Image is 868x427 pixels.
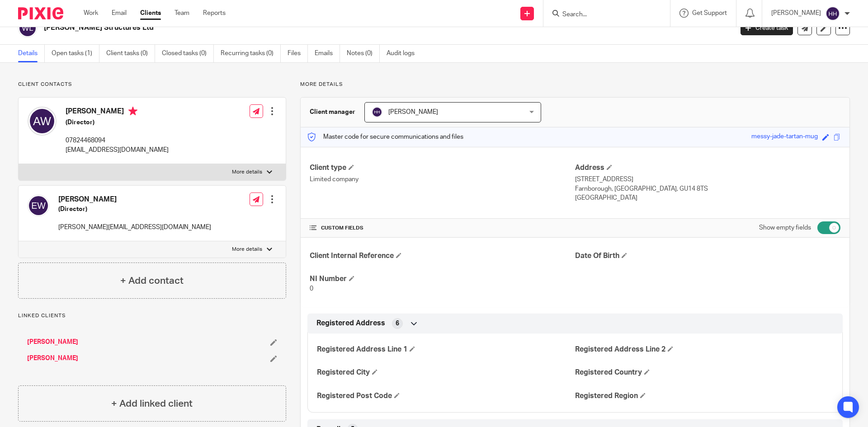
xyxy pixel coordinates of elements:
[221,45,281,62] a: Recurring tasks (0)
[317,391,575,401] h4: Registered Post Code
[66,107,169,118] h4: [PERSON_NAME]
[28,195,49,216] img: svg%3E
[18,312,286,319] p: Linked clients
[692,10,727,16] span: Get Support
[759,223,811,232] label: Show empty fields
[140,9,161,18] a: Clients
[28,107,57,136] img: svg%3E
[120,274,184,288] h4: + Add contact
[310,108,355,117] h3: Client manager
[310,286,313,292] span: 0
[162,45,214,62] a: Closed tasks (0)
[575,345,833,354] h4: Registered Address Line 2
[232,246,262,253] p: More details
[18,81,286,88] p: Client contacts
[315,45,340,62] a: Emails
[84,9,98,18] a: Work
[18,45,45,62] a: Details
[751,132,818,142] div: messy-jade-tartan-mug
[771,9,821,18] p: [PERSON_NAME]
[372,107,382,117] img: svg%3E
[300,81,850,88] p: More details
[575,175,840,184] p: [STREET_ADDRESS]
[310,251,575,261] h4: Client Internal Reference
[112,9,127,18] a: Email
[203,9,226,18] a: Reports
[575,251,840,261] h4: Date Of Birth
[58,205,211,214] h5: (Director)
[310,163,575,173] h4: Client type
[387,45,421,62] a: Audit logs
[575,163,840,173] h4: Address
[575,391,833,401] h4: Registered Region
[18,7,63,19] img: Pixie
[106,45,155,62] a: Client tasks (0)
[396,319,399,328] span: 6
[232,169,262,176] p: More details
[18,19,37,38] img: svg%3E
[741,21,793,35] a: Create task
[317,368,575,377] h4: Registered City
[310,175,575,184] p: Limited company
[52,45,99,62] a: Open tasks (1)
[58,195,211,204] h4: [PERSON_NAME]
[66,145,169,155] p: [EMAIL_ADDRESS][DOMAIN_NAME]
[310,274,575,284] h4: NI Number
[575,184,840,193] p: Farnborough, [GEOGRAPHIC_DATA], GU14 8TS
[388,109,438,115] span: [PERSON_NAME]
[128,107,137,116] i: Primary
[317,345,575,354] h4: Registered Address Line 1
[316,319,385,328] span: Registered Address
[347,45,380,62] a: Notes (0)
[44,23,590,33] h2: [PERSON_NAME] Structures Ltd
[575,368,833,377] h4: Registered Country
[66,136,169,145] p: 07824468094
[575,193,840,202] p: [GEOGRAPHIC_DATA]
[288,45,308,62] a: Files
[27,354,78,363] a: [PERSON_NAME]
[58,223,211,232] p: [PERSON_NAME][EMAIL_ADDRESS][DOMAIN_NAME]
[27,338,78,347] a: [PERSON_NAME]
[307,132,463,141] p: Master code for secure communications and files
[310,225,575,232] h4: CUSTOM FIELDS
[826,6,840,21] img: svg%3E
[66,118,169,127] h5: (Director)
[175,9,189,18] a: Team
[561,11,643,19] input: Search
[111,397,193,411] h4: + Add linked client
